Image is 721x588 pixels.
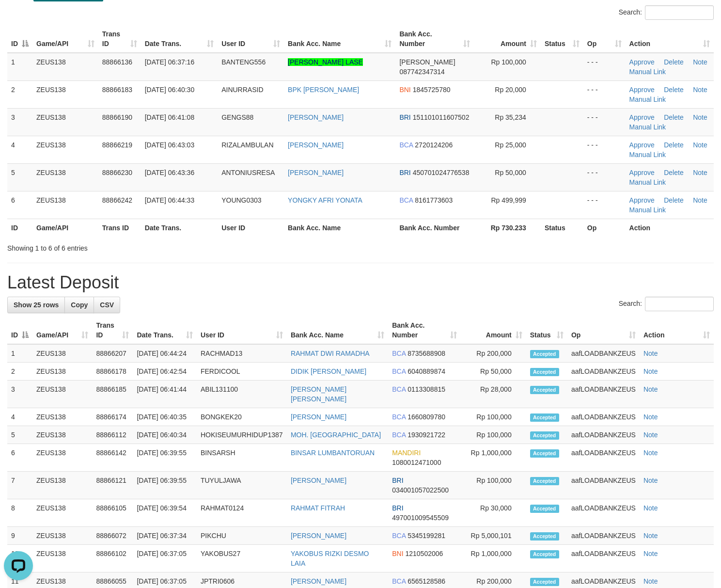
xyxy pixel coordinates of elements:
th: Game/API: activate to sort column ascending [32,317,92,344]
th: ID: activate to sort column descending [7,317,32,344]
th: Bank Acc. Name: activate to sort column ascending [287,317,388,344]
th: ID [7,219,32,237]
td: Rp 100,000 [461,426,526,444]
a: Delete [664,58,683,66]
td: - - - [583,136,626,163]
a: Show 25 rows [7,297,65,313]
td: aafLOADBANKZEUS [567,426,640,444]
th: Action: activate to sort column ascending [626,25,714,53]
span: BRI [392,477,403,484]
td: BONGKEK20 [197,408,287,426]
a: Note [693,141,707,149]
td: [DATE] 06:40:34 [133,426,197,444]
span: BCA [399,196,413,204]
a: Delete [664,86,683,94]
td: 3 [7,108,32,136]
td: [DATE] 06:39:54 [133,499,197,527]
td: aafLOADBANKZEUS [567,381,640,408]
span: 88866190 [102,113,132,121]
span: Copy 0113308815 to clipboard [408,385,445,393]
td: [DATE] 06:42:54 [133,363,197,381]
a: Manual Link [629,178,666,186]
span: Copy 5345199281 to clipboard [408,532,445,540]
a: Approve [629,196,655,204]
td: 7 [7,472,32,499]
span: Rp 25,000 [495,141,526,149]
th: Op: activate to sort column ascending [567,317,640,344]
span: Copy 1930921722 to clipboard [408,431,445,439]
a: Note [643,350,658,357]
a: Note [693,169,707,176]
span: GENGS88 [221,113,253,121]
span: Copy [71,301,88,309]
th: Bank Acc. Number: activate to sort column ascending [388,317,461,344]
span: RIZALAMBULAN [221,141,273,149]
th: Date Trans.: activate to sort column ascending [133,317,197,344]
td: aafLOADBANKZEUS [567,344,640,363]
td: ZEUS138 [32,53,98,81]
a: [PERSON_NAME] [291,532,346,540]
td: ZEUS138 [32,545,92,572]
a: Note [693,196,707,204]
span: BANTENG556 [221,58,266,66]
td: 88866072 [92,527,133,545]
span: Copy 8161773603 to clipboard [415,196,453,204]
td: ZEUS138 [32,363,92,381]
a: Note [693,58,707,66]
td: Rp 1,000,000 [461,444,526,472]
span: 88866219 [102,141,132,149]
th: ID: activate to sort column descending [7,25,32,53]
th: Action [626,219,714,237]
td: ABIL131100 [197,381,287,408]
th: Bank Acc. Number [395,219,474,237]
a: Note [643,477,658,484]
span: YOUNG0303 [221,196,261,204]
span: Accepted [530,505,559,513]
span: Copy 1660809780 to clipboard [408,413,445,421]
label: Search: [619,5,714,20]
span: Copy 6040889874 to clipboard [408,367,445,375]
span: BCA [399,141,413,149]
span: Accepted [530,550,559,558]
td: - - - [583,191,626,219]
a: [PERSON_NAME] [288,141,344,149]
a: Approve [629,141,655,149]
td: [DATE] 06:40:35 [133,408,197,426]
div: Showing 1 to 6 of 6 entries [7,239,293,253]
th: Game/API: activate to sort column ascending [32,25,98,53]
td: ZEUS138 [32,408,92,426]
a: Manual Link [629,123,666,131]
a: YONGKY AFRI YONATA [288,196,362,204]
td: ZEUS138 [32,136,98,163]
td: - - - [583,108,626,136]
td: RAHMAT0124 [197,499,287,527]
td: Rp 200,000 [461,344,526,363]
td: 88866102 [92,545,133,572]
span: AINURRASID [221,86,263,94]
th: User ID: activate to sort column ascending [197,317,287,344]
span: 88866242 [102,196,132,204]
td: Rp 50,000 [461,363,526,381]
td: FERDICOOL [197,363,287,381]
a: Manual Link [629,206,666,214]
th: Amount: activate to sort column ascending [461,317,526,344]
span: BCA [392,367,406,375]
a: MOH. [GEOGRAPHIC_DATA] [291,431,381,439]
td: PIKCHU [197,527,287,545]
td: [DATE] 06:39:55 [133,472,197,499]
a: Note [643,431,658,439]
td: [DATE] 06:37:05 [133,545,197,572]
a: Note [643,413,658,421]
span: BRI [392,504,403,512]
td: 1 [7,53,32,81]
a: [PERSON_NAME] [291,413,346,421]
th: Status [541,219,583,237]
span: Show 25 rows [14,301,59,309]
td: 8 [7,499,32,527]
td: aafLOADBANKZEUS [567,363,640,381]
td: HOKISEUMURHIDUP1387 [197,426,287,444]
td: RACHMAD13 [197,344,287,363]
td: ZEUS138 [32,499,92,527]
span: Accepted [530,386,559,394]
a: [PERSON_NAME] [288,169,344,176]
